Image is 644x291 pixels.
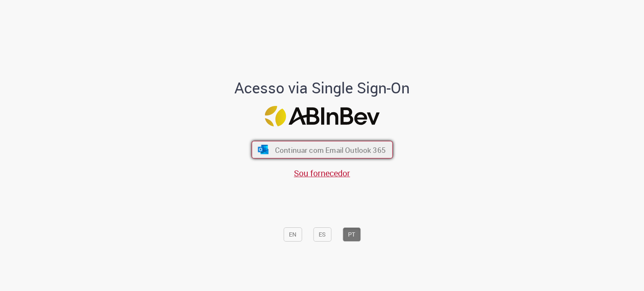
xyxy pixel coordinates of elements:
button: PT [343,227,361,242]
a: Sou fornecedor [294,167,350,179]
button: ícone Azure/Microsoft 360 Continuar com Email Outlook 365 [252,141,393,159]
button: EN [283,227,302,242]
h1: Acesso via Single Sign-On [206,80,439,96]
button: ES [313,227,331,242]
img: Logo ABInBev [265,106,379,126]
img: ícone Azure/Microsoft 360 [257,145,269,155]
span: Continuar com Email Outlook 365 [275,145,385,155]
